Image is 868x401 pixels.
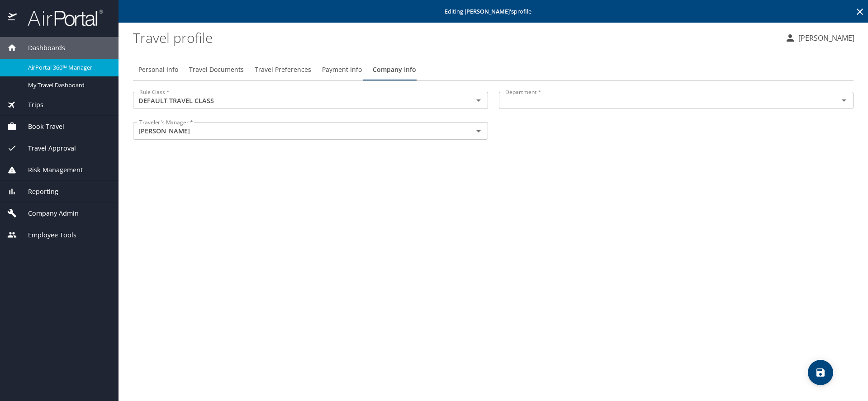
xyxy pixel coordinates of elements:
[138,64,178,75] span: Personal Info
[28,63,108,72] span: AirPortal 360™ Manager
[17,100,43,110] span: Trips
[781,30,858,46] button: [PERSON_NAME]
[796,33,854,43] p: [PERSON_NAME]
[17,143,76,153] span: Travel Approval
[17,187,58,197] span: Reporting
[133,59,854,80] div: Profile
[18,9,103,27] img: airportal-logo.png
[17,165,83,175] span: Risk Management
[838,94,850,107] button: Open
[17,43,65,53] span: Dashboards
[472,125,485,137] button: Open
[133,24,778,52] h1: Travel profile
[189,64,244,75] span: Travel Documents
[373,64,416,75] span: Company Info
[17,230,76,240] span: Employee Tools
[808,360,833,385] button: save
[322,64,362,75] span: Payment Info
[28,81,108,90] span: My Travel Dashboard
[255,64,311,75] span: Travel Preferences
[17,208,79,218] span: Company Admin
[8,9,18,27] img: icon-airportal.png
[121,9,865,14] p: Editing profile
[17,122,64,132] span: Book Travel
[465,7,514,15] strong: [PERSON_NAME] 's
[472,94,485,107] button: Open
